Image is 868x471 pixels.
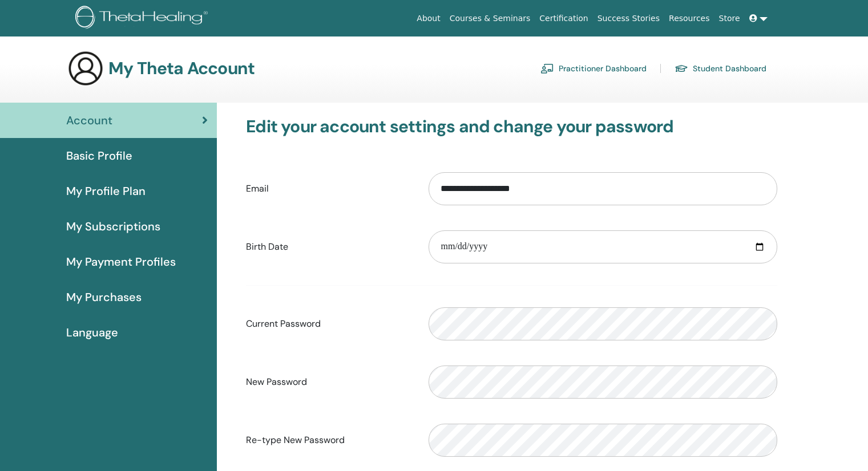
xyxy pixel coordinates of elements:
[664,8,714,29] a: Resources
[66,324,118,341] span: Language
[66,289,142,306] span: My Purchases
[66,112,112,129] span: Account
[237,371,420,393] label: New Password
[593,8,664,29] a: Success Stories
[237,313,420,335] label: Current Password
[67,50,104,87] img: generic-user-icon.jpg
[412,8,445,29] a: About
[237,236,420,258] label: Birth Date
[66,218,160,235] span: My Subscriptions
[675,59,766,78] a: Student Dashboard
[66,147,132,164] span: Basic Profile
[540,63,554,74] img: chalkboard-teacher.svg
[237,178,420,200] label: Email
[540,59,647,78] a: Practitioner Dashboard
[246,116,777,137] h3: Edit your account settings and change your password
[237,429,420,451] label: Re-type New Password
[445,8,535,29] a: Courses & Seminars
[66,253,176,270] span: My Payment Profiles
[714,8,745,29] a: Store
[75,6,212,31] img: logo.png
[535,8,592,29] a: Certification
[108,58,255,79] h3: My Theta Account
[675,64,688,74] img: graduation-cap.svg
[66,182,146,200] span: My Profile Plan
